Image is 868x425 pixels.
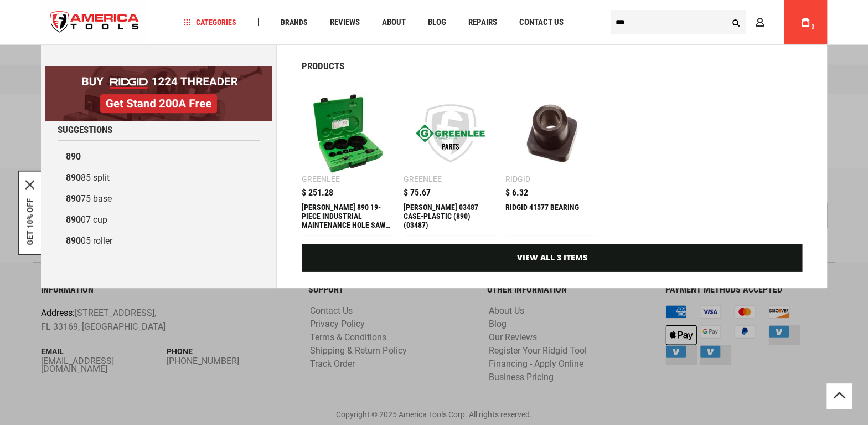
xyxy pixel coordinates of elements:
a: BOGO: Buy RIDGID® 1224 Threader, Get Stand 200A Free! [45,66,272,74]
span: Suggestions [58,125,112,135]
a: 89075 base [58,188,260,209]
svg: close icon [25,180,34,189]
span: Blog [428,18,446,27]
span: Contact Us [519,18,564,27]
span: $ 75.67 [404,188,431,197]
a: Blog [423,15,451,30]
button: GET 10% OFF [25,198,34,245]
span: 0 [811,24,814,30]
img: Greenlee 03487 CASE-PLASTIC (890) (03487) [409,92,492,175]
a: 89005 roller [58,231,260,252]
div: Greenlee [404,175,442,183]
span: $ 251.28 [302,188,333,197]
span: Brands [281,18,308,26]
b: 890 [66,214,81,225]
div: RIDGID 41577 BEARING [505,203,599,229]
div: Ridgid [505,175,530,183]
span: About [382,18,406,27]
button: Close [25,180,34,189]
a: Repairs [463,15,502,30]
button: Open LiveChat chat widget [127,14,141,28]
span: Reviews [330,18,360,27]
img: BOGO: Buy RIDGID® 1224 Threader, Get Stand 200A Free! [45,66,272,121]
button: Search [725,12,746,33]
a: View All 3 Items [302,244,802,272]
a: Reviews [325,15,365,30]
a: 890 [58,146,260,167]
b: 890 [66,151,81,162]
div: Greenlee [302,175,340,183]
a: Contact Us [514,15,569,30]
a: Brands [276,15,313,30]
b: 890 [66,193,81,204]
span: Repairs [468,18,497,27]
a: 89007 cup [58,209,260,231]
img: America Tools [41,2,148,43]
b: 890 [66,235,81,246]
a: RIDGID 41577 BEARING Ridgid $ 6.32 RIDGID 41577 BEARING [505,86,599,235]
a: About [377,15,411,30]
a: Greenlee 03487 CASE-PLASTIC (890) (03487) Greenlee $ 75.67 [PERSON_NAME] 03487 CASE-PLASTIC (890)... [404,86,497,235]
a: 89085 split [58,167,260,188]
img: RIDGID 41577 BEARING [511,92,593,175]
a: GREENLEE 890 19-PIECE INDUSTRIAL MAINTENANCE HOLE SAW SET WITH 3/4 Greenlee $ 251.28 [PERSON_NAME... [302,86,395,235]
span: Products [302,62,344,71]
div: Greenlee 03487 CASE-PLASTIC (890) (03487) [404,203,497,229]
div: GREENLEE 890 19-PIECE INDUSTRIAL MAINTENANCE HOLE SAW SET WITH 3/4 [302,203,395,229]
img: GREENLEE 890 19-PIECE INDUSTRIAL MAINTENANCE HOLE SAW SET WITH 3/4 [307,92,390,175]
b: 890 [66,172,81,183]
p: We're away right now. Please check back later! [15,17,125,25]
a: Categories [178,15,241,30]
span: $ 6.32 [505,188,528,197]
a: store logo [41,2,148,43]
span: Categories [183,18,236,26]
